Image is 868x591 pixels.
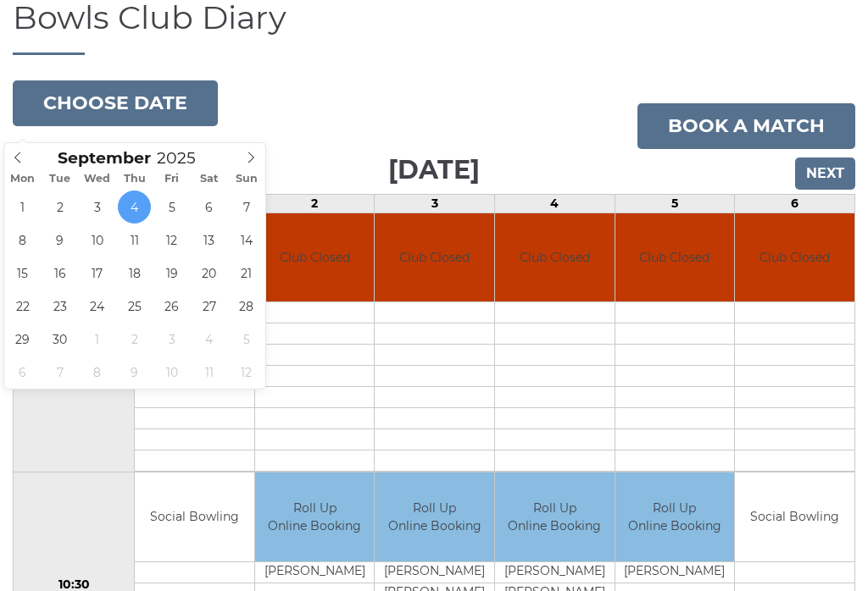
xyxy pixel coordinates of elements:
span: Mon [4,174,42,185]
span: September 19, 2025 [155,257,188,290]
span: September 23, 2025 [43,290,76,323]
td: [PERSON_NAME] [495,561,615,583]
span: September 27, 2025 [192,290,225,323]
span: Sat [191,174,228,185]
span: September 9, 2025 [43,224,76,257]
span: September 11, 2025 [118,224,151,257]
span: Tue [42,174,79,185]
td: Roll Up Online Booking [375,472,494,561]
span: October 2, 2025 [118,323,151,356]
span: October 12, 2025 [230,356,263,389]
span: September 7, 2025 [230,191,263,224]
span: Scroll to increment [58,151,151,167]
span: September 15, 2025 [6,257,39,290]
td: Social Bowling [135,472,254,561]
span: September 22, 2025 [6,290,39,323]
span: September 16, 2025 [43,257,76,290]
td: 5 [615,194,735,213]
span: September 29, 2025 [6,323,39,356]
span: September 4, 2025 [118,191,151,224]
span: Thu [116,174,153,185]
td: Social Bowling [735,472,854,561]
td: Club Closed [615,213,735,302]
span: September 17, 2025 [81,257,114,290]
span: September 26, 2025 [155,290,188,323]
span: September 14, 2025 [230,224,263,257]
span: October 3, 2025 [155,323,188,356]
span: September 8, 2025 [6,224,39,257]
span: Sun [228,174,265,185]
span: October 8, 2025 [81,356,114,389]
span: September 18, 2025 [118,257,151,290]
td: 4 [495,194,615,213]
button: Choose date [13,80,218,126]
a: Book a match [637,103,855,149]
span: September 28, 2025 [230,290,263,323]
span: October 1, 2025 [81,323,114,356]
td: [PERSON_NAME] [375,561,494,583]
span: October 10, 2025 [155,356,188,389]
span: September 30, 2025 [43,323,76,356]
span: October 9, 2025 [118,356,151,389]
span: October 6, 2025 [6,356,39,389]
td: 2 [254,194,375,213]
span: September 3, 2025 [81,191,114,224]
span: October 7, 2025 [43,356,76,389]
span: September 2, 2025 [43,191,76,224]
span: October 4, 2025 [192,323,225,356]
span: Wed [79,174,116,185]
span: September 12, 2025 [155,224,188,257]
span: September 5, 2025 [155,191,188,224]
span: September 20, 2025 [192,257,225,290]
span: Fri [153,174,191,185]
span: September 21, 2025 [230,257,263,290]
td: [PERSON_NAME] [255,561,375,583]
span: September 13, 2025 [192,224,225,257]
td: Club Closed [495,213,615,302]
span: September 1, 2025 [6,191,39,224]
span: September 24, 2025 [81,290,114,323]
td: Roll Up Online Booking [495,472,615,561]
td: Roll Up Online Booking [615,472,735,561]
td: 3 [375,194,495,213]
td: [PERSON_NAME] [615,561,735,583]
td: Roll Up Online Booking [255,472,375,561]
td: Club Closed [375,213,494,302]
span: October 5, 2025 [230,323,263,356]
td: Club Closed [255,213,375,302]
span: October 11, 2025 [192,356,225,389]
input: Next [795,157,855,190]
input: Scroll to increment [151,148,217,168]
td: 6 [735,194,855,213]
td: Club Closed [735,213,854,302]
span: September 25, 2025 [118,290,151,323]
span: September 6, 2025 [192,191,225,224]
span: September 10, 2025 [81,224,114,257]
